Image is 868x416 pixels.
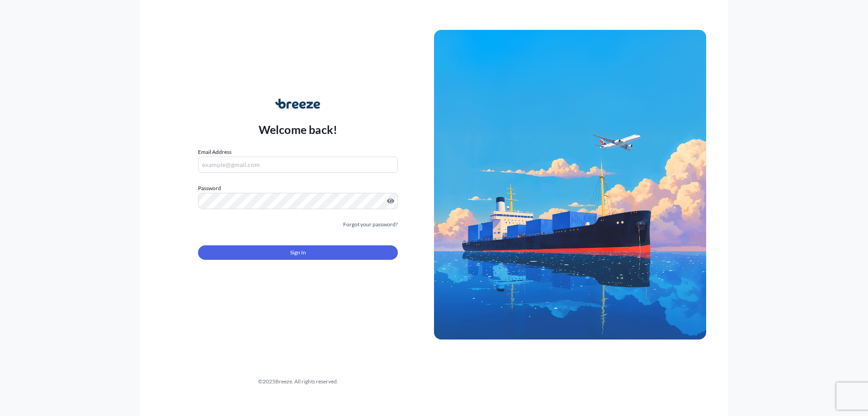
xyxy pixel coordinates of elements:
[259,122,338,137] p: Welcome back!
[434,30,706,339] img: Ship illustration
[198,245,398,260] button: Sign In
[343,220,398,229] a: Forgot your password?
[198,184,398,193] label: Password
[198,157,398,173] input: example@gmail.com
[198,148,231,157] label: Email Address
[387,197,394,205] button: Show password
[290,248,306,257] span: Sign In
[162,377,434,386] div: © 2025 Breeze. All rights reserved.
